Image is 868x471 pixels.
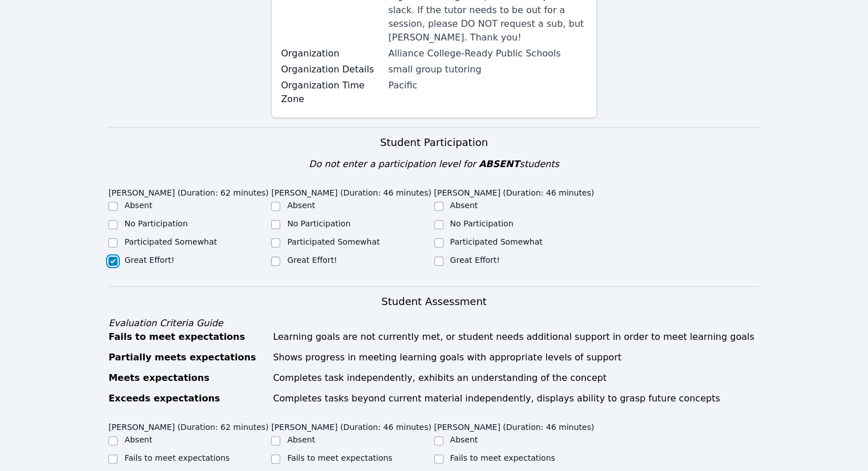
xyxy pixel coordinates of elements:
[273,351,760,364] div: Shows progress in meeting learning goals with appropriate levels of support
[287,237,380,246] label: Participated Somewhat
[108,135,760,151] h3: Student Participation
[450,201,478,210] label: Absent
[388,63,587,76] div: small group tutoring
[479,159,519,169] span: ABSENT
[108,182,269,200] legend: [PERSON_NAME] (Duration: 62 minutes)
[450,219,514,228] label: No Participation
[273,392,760,405] div: Completes tasks beyond current material independently, displays ability to grasp future concepts
[124,435,152,444] label: Absent
[108,351,266,364] div: Partially meets expectations
[108,316,760,330] div: Evaluation Criteria Guide
[287,219,350,228] label: No Participation
[388,79,587,92] div: Pacific
[450,255,500,265] label: Great Effort!
[108,330,266,344] div: Fails to meet expectations
[434,182,595,200] legend: [PERSON_NAME] (Duration: 46 minutes)
[108,417,269,434] legend: [PERSON_NAME] (Duration: 62 minutes)
[108,371,266,385] div: Meets expectations
[108,392,266,405] div: Exceeds expectations
[273,330,760,344] div: Learning goals are not currently met, or student needs additional support in order to meet learni...
[434,417,595,434] legend: [PERSON_NAME] (Duration: 46 minutes)
[281,47,381,60] label: Organization
[388,47,587,60] div: Alliance College-Ready Public Schools
[124,453,229,462] label: Fails to meet expectations
[450,435,478,444] label: Absent
[287,435,315,444] label: Absent
[108,294,760,310] h3: Student Assessment
[287,453,392,462] label: Fails to meet expectations
[273,371,760,385] div: Completes task independently, exhibits an understanding of the concept
[281,63,381,76] label: Organization Details
[271,417,431,434] legend: [PERSON_NAME] (Duration: 46 minutes)
[124,219,188,228] label: No Participation
[287,201,315,210] label: Absent
[287,255,337,265] label: Great Effort!
[124,255,174,265] label: Great Effort!
[271,182,431,200] legend: [PERSON_NAME] (Duration: 46 minutes)
[124,201,152,210] label: Absent
[450,237,543,246] label: Participated Somewhat
[450,453,555,462] label: Fails to meet expectations
[281,79,381,106] label: Organization Time Zone
[124,237,217,246] label: Participated Somewhat
[108,157,760,171] div: Do not enter a participation level for students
